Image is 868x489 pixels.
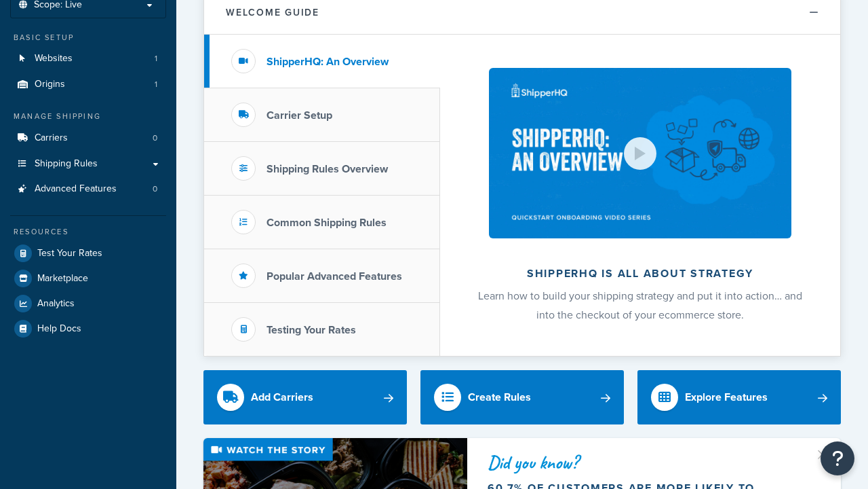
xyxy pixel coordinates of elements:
span: Help Docs [37,323,81,335]
a: Websites1 [10,46,166,71]
div: Explore Features [685,388,768,407]
a: Create Rules [420,370,624,424]
h3: Testing Your Rates [267,324,356,336]
span: Test Your Rates [37,248,102,259]
div: Create Rules [468,388,531,407]
a: Help Docs [10,316,166,341]
li: Carriers [10,126,166,151]
span: 1 [155,79,157,90]
h2: Welcome Guide [226,7,319,18]
li: Origins [10,72,166,97]
a: Marketplace [10,266,166,291]
h3: Common Shipping Rules [267,217,387,229]
div: Basic Setup [10,32,166,43]
div: Manage Shipping [10,111,166,122]
a: Test Your Rates [10,241,166,266]
span: Analytics [37,298,75,310]
li: Websites [10,46,166,71]
img: ShipperHQ is all about strategy [489,68,791,238]
a: Shipping Rules [10,151,166,177]
h3: Shipping Rules Overview [267,163,388,175]
h3: Popular Advanced Features [267,270,402,283]
div: Did you know? [488,453,821,472]
button: Open Resource Center [821,441,854,475]
h3: Carrier Setup [267,109,332,122]
a: Carriers0 [10,126,166,151]
span: Websites [35,53,73,65]
span: 1 [155,53,157,65]
a: Add Carriers [203,370,407,424]
h2: ShipperHQ is all about strategy [476,268,804,280]
span: Carriers [35,132,68,144]
a: Origins1 [10,72,166,97]
span: 0 [153,183,157,195]
a: Advanced Features0 [10,177,166,202]
a: Analytics [10,291,166,316]
h3: ShipperHQ: An Overview [267,56,389,68]
span: Advanced Features [35,183,117,195]
span: 0 [153,132,157,144]
span: Shipping Rules [35,158,98,170]
span: Learn how to build your shipping strategy and put it into action… and into the checkout of your e... [478,288,802,323]
a: Explore Features [637,370,841,424]
div: Add Carriers [251,388,313,407]
span: Marketplace [37,273,88,285]
li: Advanced Features [10,177,166,202]
span: Origins [35,79,65,90]
div: Resources [10,226,166,238]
